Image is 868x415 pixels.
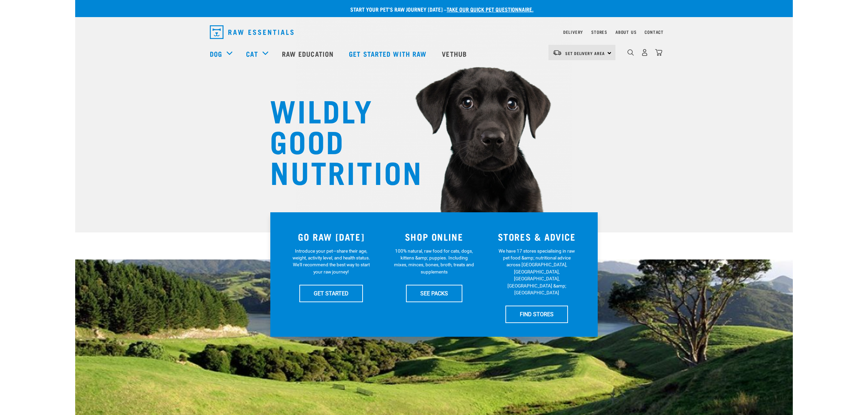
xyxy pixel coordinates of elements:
a: Get started with Raw [342,40,435,67]
a: take our quick pet questionnaire. [447,8,533,11]
img: home-icon@2x.png [655,49,662,56]
span: Set Delivery Area [565,52,605,54]
a: Delivery [563,31,583,33]
a: Dog [210,49,222,59]
h3: SHOP ONLINE [387,231,482,242]
h3: STORES & ADVICE [489,231,584,242]
img: Raw Essentials Logo [210,25,294,39]
a: GET STARTED [299,285,363,302]
a: About Us [615,31,636,33]
nav: dropdown navigation [204,23,664,42]
p: 100% natural, raw food for cats, dogs, kittens &amp; puppies. Including mixes, minces, bones, bro... [394,247,474,276]
p: We have 17 stores specialising in raw pet food &amp; nutritional advice across [GEOGRAPHIC_DATA],... [497,247,577,296]
a: SEE PACKS [406,285,462,302]
a: Contact [645,31,664,33]
img: van-moving.png [553,50,562,56]
h1: WILDLY GOOD NUTRITION [270,94,407,186]
img: home-icon-1@2x.png [627,49,634,56]
a: Stores [591,31,607,33]
p: Start your pet’s raw journey [DATE] – [80,5,798,13]
p: Introduce your pet—share their age, weight, activity level, and health status. We'll recommend th... [291,247,371,276]
a: Raw Education [275,40,342,67]
a: FIND STORES [505,306,568,323]
a: Vethub [435,40,475,67]
h3: GO RAW [DATE] [284,231,379,242]
nav: dropdown navigation [75,40,793,67]
a: Cat [246,49,258,59]
img: user.png [641,49,648,56]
